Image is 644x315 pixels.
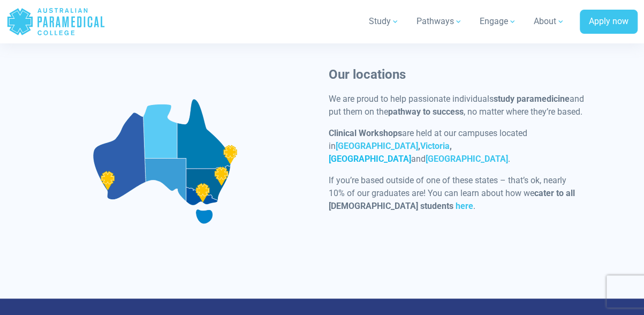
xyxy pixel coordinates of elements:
a: Engage [473,6,523,36]
a: Australian Paramedical College [6,4,105,39]
strong: Clinical Workshops [329,128,402,138]
p: are held at our campuses located in and . [329,127,584,166]
a: Apply now [580,10,638,34]
strong: , [418,141,420,151]
a: Victoria [420,141,450,151]
a: [GEOGRAPHIC_DATA] [426,154,508,164]
strong: , [450,141,452,151]
a: [GEOGRAPHIC_DATA] [329,154,411,164]
a: [GEOGRAPHIC_DATA] [336,141,418,151]
a: Pathways [410,6,469,36]
p: We are proud to help passionate individuals and put them on the , no matter where they’re based. [329,93,584,118]
a: About [527,6,571,36]
strong: Our locations [329,67,406,82]
p: If you’re based outside of one of these states – that’s ok, nearly 10% of our graduates are! You ... [329,174,584,213]
strong: pathway to success [388,107,464,117]
strong: study paramedicine [494,94,570,104]
a: here [456,201,473,211]
a: Study [362,6,406,36]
